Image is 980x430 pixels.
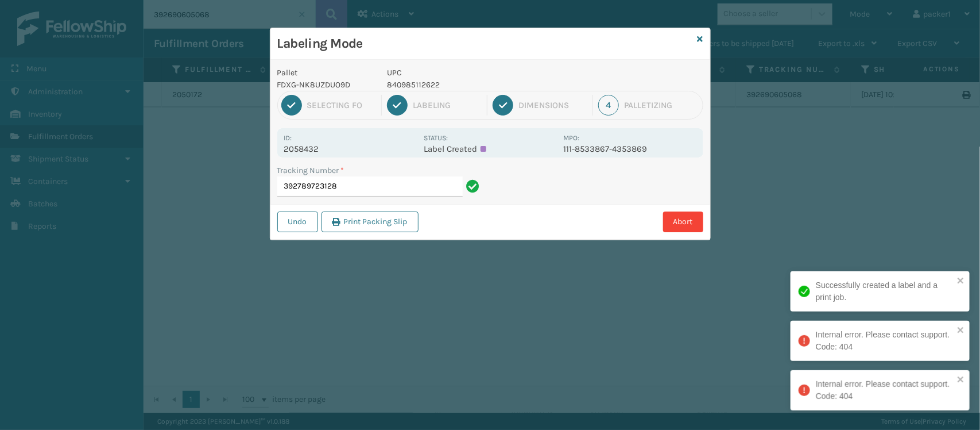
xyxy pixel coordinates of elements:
[281,95,302,116] div: 1
[598,95,619,116] div: 4
[387,95,408,116] div: 2
[424,144,556,154] p: Label Created
[816,378,954,402] div: Internal error. Please contact support. Code: 404
[277,67,374,79] p: Pallet
[387,67,556,79] p: UPC
[284,134,292,142] label: Id:
[816,279,954,304] div: Successfully created a label and a print job.
[284,144,417,154] p: 2058432
[277,35,693,52] h3: Labeling Mode
[387,79,556,91] p: 840985112622
[663,212,703,232] button: Abort
[307,100,376,110] div: Selecting FO
[277,164,344,176] label: Tracking Number
[413,100,482,110] div: Labeling
[424,134,448,142] label: Status:
[321,212,419,232] button: Print Packing Slip
[277,79,374,91] p: FDXG-NK8UZDUO9D
[277,212,318,232] button: Undo
[957,375,965,386] button: close
[563,144,696,154] p: 111-8533867-4353869
[493,95,513,116] div: 3
[957,325,965,336] button: close
[624,100,699,110] div: Palletizing
[563,134,579,142] label: MPO:
[957,276,965,287] button: close
[518,100,587,110] div: Dimensions
[816,329,954,353] div: Internal error. Please contact support. Code: 404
